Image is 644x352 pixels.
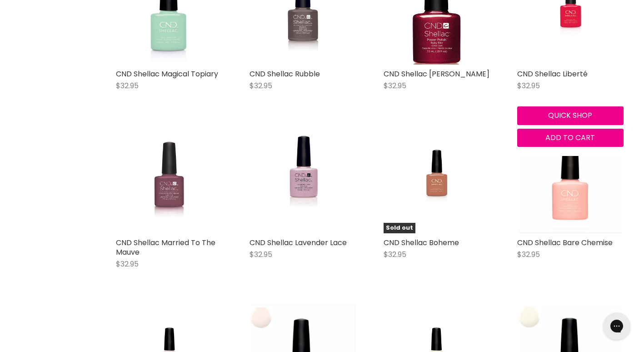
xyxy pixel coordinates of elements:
span: $32.95 [116,80,139,91]
a: CND Shellac Lavender Lace [250,126,356,233]
a: CND Shellac Boheme [384,237,459,248]
span: Sold out [384,223,415,233]
img: CND Shellac Bare Chemise [518,126,623,233]
a: CND Shellac Married To The Mauve [116,126,222,233]
span: $32.95 [250,249,272,260]
span: $32.95 [517,80,540,91]
button: Add to cart [517,129,624,147]
span: $32.95 [116,259,139,269]
a: CND Shellac Married To The Mauve [116,237,215,257]
iframe: Gorgias live chat messenger [599,309,635,343]
a: CND Shellac [PERSON_NAME] [384,69,489,79]
a: CND Shellac Bare Chemise [517,237,613,248]
a: CND Shellac Rubble [250,69,320,79]
span: $32.95 [384,249,406,260]
span: Add to cart [545,132,595,143]
a: CND Shellac Magical Topiary [116,69,218,79]
img: CND Shellac Boheme [398,126,475,233]
a: CND Shellac Lavender Lace [250,237,347,248]
span: $32.95 [384,80,406,91]
a: CND Shellac Bare Chemise [517,126,624,233]
a: CND Shellac BohemeSold out [384,126,490,233]
span: $32.95 [517,249,540,260]
img: CND Shellac Married To The Mauve [138,126,200,233]
a: CND Shellac Liberté [517,69,588,79]
button: Quick shop [517,106,624,125]
span: $32.95 [250,80,272,91]
img: CND Shellac Lavender Lace [271,126,335,233]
